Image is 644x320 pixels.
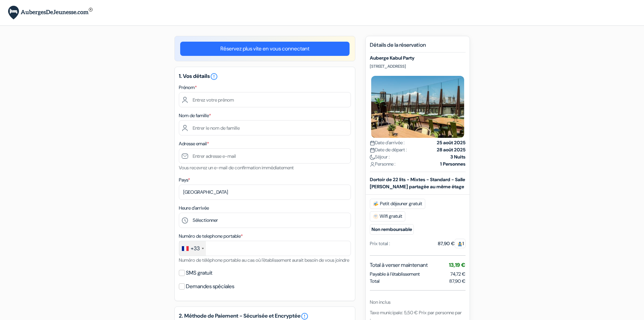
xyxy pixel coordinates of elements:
img: calendar.svg [370,148,375,153]
div: Non inclus [370,299,466,306]
strong: 3 Nuits [450,153,466,161]
span: Wifi gratuit [370,211,405,221]
span: Date de départ : [370,146,407,153]
img: AubergesDeJeunesse.com [8,6,93,20]
div: 87,90 € [438,240,466,247]
input: Entrer le nom de famille [179,120,351,135]
strong: 1 Personnes [440,161,466,168]
label: Demandes spéciales [186,282,234,291]
b: Dortoir de 22 lits - Mixtes - Standard - Salle [PERSON_NAME] partagée au même étage [370,176,465,190]
img: calendar.svg [370,141,375,146]
span: 13,19 € [449,261,466,269]
strong: 28 août 2025 [437,146,466,153]
small: Numéro de téléphone portable au cas où l'établissement aurait besoin de vous joindre [179,257,349,263]
h5: 1. Vos détails [179,72,351,81]
label: Nom de famille [179,112,211,119]
small: Non remboursable [370,224,414,235]
img: free_breakfast.svg [373,201,379,207]
span: Personne : [370,161,396,168]
label: Numéro de telephone portable [179,233,243,240]
div: Prix total : [370,240,390,247]
h5: Détails de la réservation [370,42,466,52]
label: Prénom [179,84,197,91]
span: 74,72 € [450,271,466,277]
label: Adresse email [179,140,209,147]
strong: 25 août 2025 [437,139,466,146]
span: 1 [455,239,466,248]
div: France: +33 [179,241,206,256]
label: Pays [179,176,190,184]
span: Petit déjeuner gratuit [370,199,425,209]
span: Total à verser maintenant [370,261,428,269]
i: error_outline [210,72,218,81]
img: guest.svg [457,241,462,247]
a: error_outline [210,72,218,80]
p: [STREET_ADDRESS] [370,64,466,69]
span: Total [370,278,380,285]
label: Heure d'arrivée [179,205,209,212]
img: free_wifi.svg [373,214,378,219]
img: user_icon.svg [370,162,375,167]
span: 87,90 € [449,278,466,285]
span: Date d'arrivée : [370,139,405,146]
input: Entrer adresse e-mail [179,148,351,164]
small: Vous recevrez un e-mail de confirmation immédiatement [179,165,294,171]
h5: Auberge Kabul Party [370,55,466,61]
a: Réservez plus vite en vous connectant [180,42,350,56]
input: Entrez votre prénom [179,92,351,107]
img: moon.svg [370,155,375,160]
div: +33 [191,244,200,253]
span: Séjour : [370,153,390,161]
span: Payable à l’établissement [370,271,420,278]
label: SMS gratuit [186,268,212,278]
